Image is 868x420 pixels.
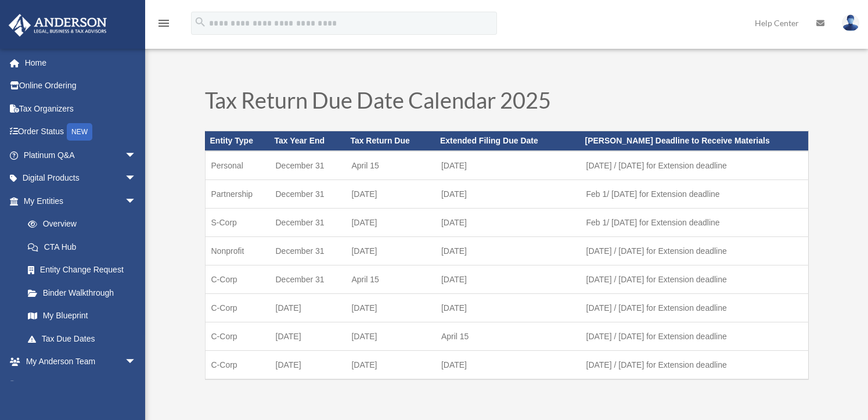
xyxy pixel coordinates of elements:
[345,322,435,350] td: [DATE]
[16,327,148,350] a: Tax Due Dates
[8,373,154,396] a: My Documentsarrow_drop_down
[16,213,154,236] a: Overview
[345,350,435,379] td: [DATE]
[345,131,435,151] th: Tax Return Due
[205,322,270,350] td: C-Corp
[194,16,207,28] i: search
[125,189,148,213] span: arrow_drop_down
[435,151,581,180] td: [DATE]
[581,350,808,379] td: [DATE] / [DATE] for Extension deadline
[345,236,435,265] td: [DATE]
[270,236,346,265] td: December 31
[345,151,435,180] td: April 15
[581,131,808,151] th: [PERSON_NAME] Deadline to Receive Materials
[581,293,808,322] td: [DATE] / [DATE] for Extension deadline
[270,322,346,350] td: [DATE]
[125,143,148,167] span: arrow_drop_down
[270,293,346,322] td: [DATE]
[8,97,154,120] a: Tax Organizers
[5,14,110,37] img: Anderson Advisors Platinum Portal
[8,143,154,167] a: Platinum Q&Aarrow_drop_down
[8,189,154,213] a: My Entitiesarrow_drop_down
[435,131,581,151] th: Extended Filing Due Date
[270,208,346,236] td: December 31
[16,235,154,259] a: CTA Hub
[842,15,859,31] img: User Pic
[581,236,808,265] td: [DATE] / [DATE] for Extension deadline
[125,350,148,374] span: arrow_drop_down
[157,20,171,30] a: menu
[8,167,154,190] a: Digital Productsarrow_drop_down
[157,16,171,30] i: menu
[8,120,154,144] a: Order StatusNEW
[125,167,148,191] span: arrow_drop_down
[435,236,581,265] td: [DATE]
[205,208,270,236] td: S-Corp
[435,322,581,350] td: April 15
[435,265,581,293] td: [DATE]
[581,322,808,350] td: [DATE] / [DATE] for Extension deadline
[8,74,154,98] a: Online Ordering
[270,131,346,151] th: Tax Year End
[205,236,270,265] td: Nonprofit
[435,208,581,236] td: [DATE]
[67,123,92,141] div: NEW
[581,265,808,293] td: [DATE] / [DATE] for Extension deadline
[125,373,148,397] span: arrow_drop_down
[435,293,581,322] td: [DATE]
[205,350,270,379] td: C-Corp
[345,265,435,293] td: April 15
[16,281,154,304] a: Binder Walkthrough
[16,259,154,282] a: Entity Change Request
[345,180,435,208] td: [DATE]
[270,151,346,180] td: December 31
[205,265,270,293] td: C-Corp
[8,350,154,374] a: My Anderson Teamarrow_drop_down
[345,293,435,322] td: [DATE]
[435,180,581,208] td: [DATE]
[205,131,270,151] th: Entity Type
[205,151,270,180] td: Personal
[270,265,346,293] td: December 31
[270,180,346,208] td: December 31
[205,180,270,208] td: Partnership
[581,151,808,180] td: [DATE] / [DATE] for Extension deadline
[345,208,435,236] td: [DATE]
[435,350,581,379] td: [DATE]
[8,51,154,74] a: Home
[270,350,346,379] td: [DATE]
[581,180,808,208] td: Feb 1/ [DATE] for Extension deadline
[16,304,154,328] a: My Blueprint
[581,208,808,236] td: Feb 1/ [DATE] for Extension deadline
[205,293,270,322] td: C-Corp
[205,89,809,117] h1: Tax Return Due Date Calendar 2025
